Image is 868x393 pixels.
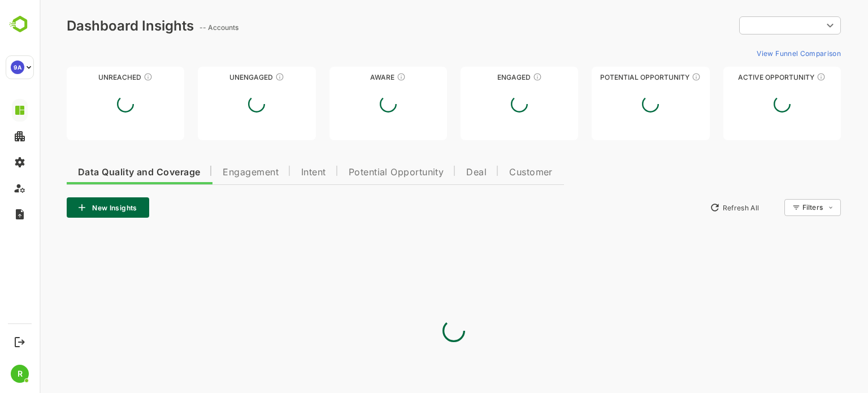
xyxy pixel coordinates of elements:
button: View Funnel Comparison [713,44,801,62]
div: ​ [700,15,801,36]
span: Engagement [183,168,239,177]
img: BambooboxLogoMark.f1c84d78b4c51b1a7b5f700c9845e183.svg [6,14,34,35]
div: Filters [763,203,783,211]
div: Engaged [421,73,539,81]
span: Customer [470,168,513,177]
span: Potential Opportunity [309,168,405,177]
div: These accounts are warm, further nurturing would qualify them to MQAs [493,72,502,81]
span: Deal [427,168,447,177]
div: These accounts have not shown enough engagement and need nurturing [236,72,245,81]
button: New Insights [27,197,110,218]
ag: -- Accounts [160,23,202,32]
div: Unengaged [158,73,276,81]
span: Data Quality and Coverage [38,168,160,177]
div: Active Opportunity [684,73,801,81]
div: These accounts are MQAs and can be passed on to Inside Sales [652,72,661,81]
div: These accounts have not been engaged with for a defined time period [104,72,113,81]
div: Dashboard Insights [27,18,154,34]
div: R [11,365,29,383]
div: Unreached [27,73,145,81]
div: These accounts have just entered the buying cycle and need further nurturing [357,72,366,81]
span: Intent [262,168,287,177]
div: These accounts have open opportunities which might be at any of the Sales Stages [777,72,786,81]
div: Filters [762,197,801,218]
div: Potential Opportunity [552,73,670,81]
div: Aware [290,73,407,81]
div: 9A [11,61,24,74]
button: Logout [12,334,27,349]
button: Refresh All [665,198,724,217]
